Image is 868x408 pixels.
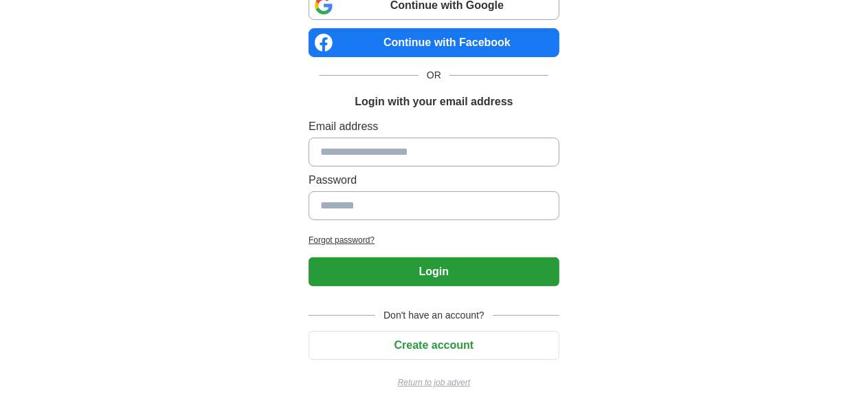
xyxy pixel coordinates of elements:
[355,94,513,110] h1: Login with your email address
[309,172,559,189] label: Password
[309,234,559,246] a: Forgot password?
[309,376,559,389] a: Return to job advert
[309,339,559,351] a: Create account
[309,257,559,286] button: Login
[419,68,449,83] span: OR
[375,308,493,323] span: Don't have an account?
[309,28,559,57] a: Continue with Facebook
[309,118,559,135] label: Email address
[309,331,559,360] button: Create account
